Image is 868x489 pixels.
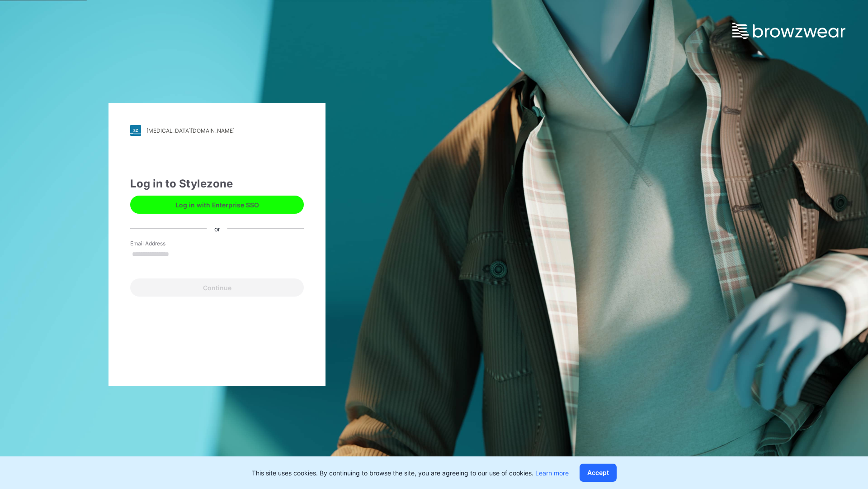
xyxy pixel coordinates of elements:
[130,240,193,248] label: Email Address
[535,469,569,477] a: Learn more
[252,468,569,478] p: This site uses cookies. By continuing to browse the site, you are agreeing to our use of cookies.
[130,176,304,192] div: Log in to Stylezone
[130,125,141,136] img: stylezone-logo.562084cfcfab977791bfbf7441f1a819.svg
[732,23,845,39] img: browzwear-logo.e42bd6dac1945053ebaf764b6aa21510.svg
[130,125,304,136] a: [MEDICAL_DATA][DOMAIN_NAME]
[146,127,235,134] div: [MEDICAL_DATA][DOMAIN_NAME]
[130,196,304,214] button: Log in with Enterprise SSO
[580,464,617,482] button: Accept
[207,224,227,233] div: or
